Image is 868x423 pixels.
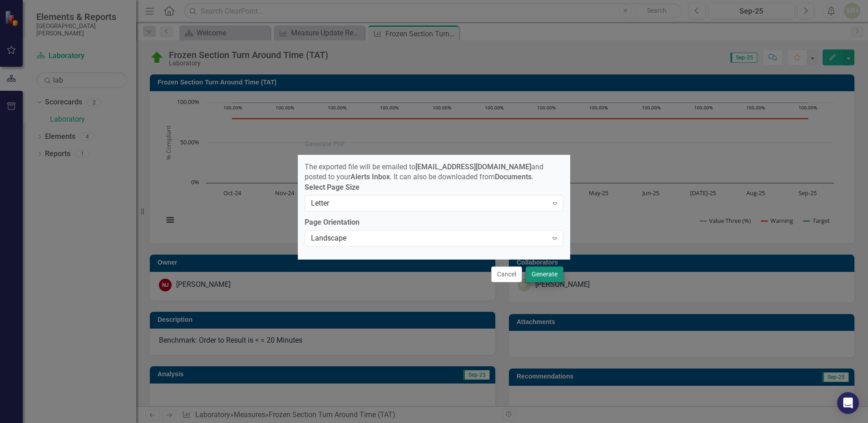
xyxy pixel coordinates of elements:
[491,266,522,282] button: Cancel
[311,198,547,209] div: Letter
[526,266,563,282] button: Generate
[350,172,390,181] strong: Alerts Inbox
[415,162,531,171] strong: [EMAIL_ADDRESS][DOMAIN_NAME]
[305,182,563,193] label: Select Page Size
[837,392,859,414] div: Open Intercom Messenger
[305,162,543,182] span: The exported file will be emailed to and posted to your . It can also be downloaded from .
[305,141,345,148] div: Generate PDF
[305,217,563,228] label: Page Orientation
[311,233,547,244] div: Landscape
[495,172,532,181] strong: Documents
